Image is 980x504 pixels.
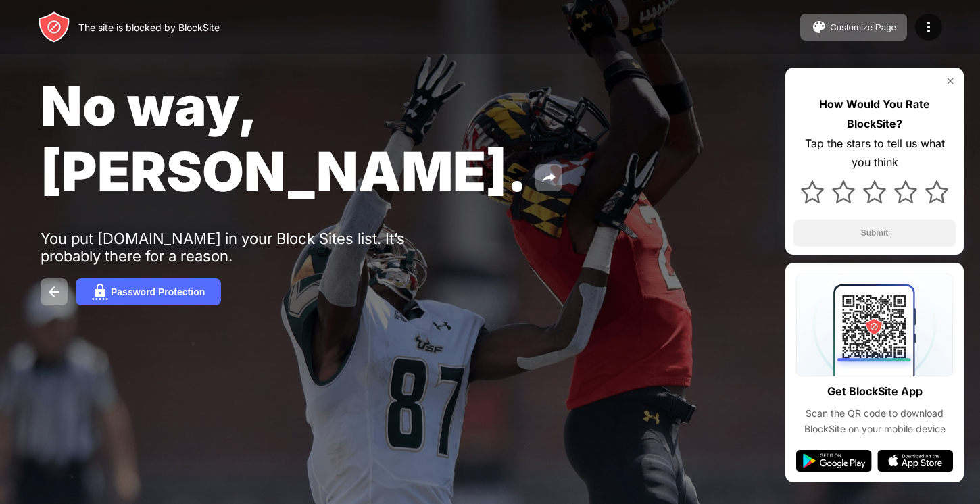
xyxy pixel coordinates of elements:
img: pallet.svg [811,19,827,35]
button: Submit [793,220,956,247]
img: star.svg [801,180,824,203]
img: google-play.svg [796,450,872,472]
div: You put [DOMAIN_NAME] in your Block Sites list. It’s probably there for a reason. [41,230,458,265]
img: app-store.svg [877,450,953,472]
img: star.svg [925,180,948,203]
img: star.svg [894,180,917,203]
img: back.svg [46,284,62,300]
img: menu-icon.svg [921,19,937,35]
span: No way, [PERSON_NAME]. [41,73,527,204]
div: Customize Page [830,22,896,32]
div: Get BlockSite App [827,382,923,401]
div: How Would You Rate BlockSite? [793,95,956,134]
img: password.svg [92,284,108,300]
img: rate-us-close.svg [945,76,956,86]
div: Tap the stars to tell us what you think [793,134,956,173]
div: Password Protection [111,286,205,297]
button: Customize Page [800,14,907,41]
img: header-logo.svg [38,11,70,43]
button: Password Protection [76,278,221,305]
img: star.svg [832,180,855,203]
img: star.svg [863,180,886,203]
div: Scan the QR code to download BlockSite on your mobile device [796,406,953,436]
div: The site is blocked by BlockSite [78,22,220,33]
img: share.svg [541,170,557,186]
